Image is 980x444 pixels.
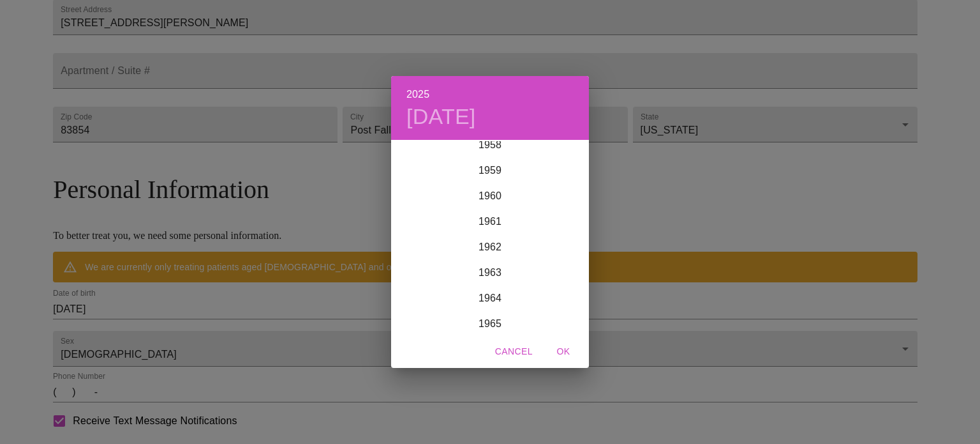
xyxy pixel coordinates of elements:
[490,340,538,364] button: Cancel
[543,340,584,364] button: OK
[391,209,589,234] div: 1961
[391,158,589,183] div: 1959
[406,86,429,103] button: 2025
[391,311,589,337] div: 1965
[406,103,476,130] button: [DATE]
[391,132,589,158] div: 1958
[391,183,589,209] div: 1960
[391,260,589,286] div: 1963
[391,234,589,260] div: 1962
[495,344,533,360] span: Cancel
[391,286,589,311] div: 1964
[548,344,579,360] span: OK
